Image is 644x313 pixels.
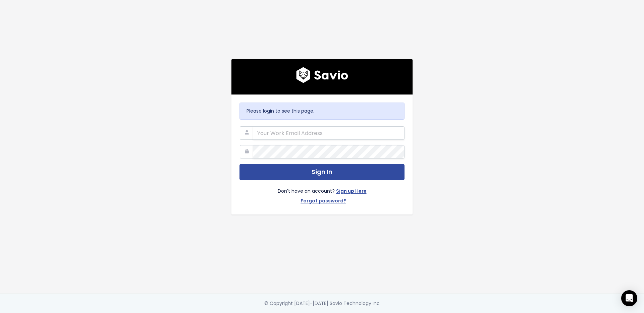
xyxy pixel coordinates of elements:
[264,299,380,308] div: © Copyright [DATE]-[DATE] Savio Technology Inc
[301,197,346,206] a: Forgot password?
[253,126,405,140] input: Your Work Email Address
[239,180,405,206] div: Don't have an account?
[239,164,405,180] button: Sign In
[247,107,397,115] p: Please login to see this page.
[336,187,367,197] a: Sign up Here
[621,290,637,306] div: Open Intercom Messenger
[296,67,348,83] img: logo600x187.a314fd40982d.png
